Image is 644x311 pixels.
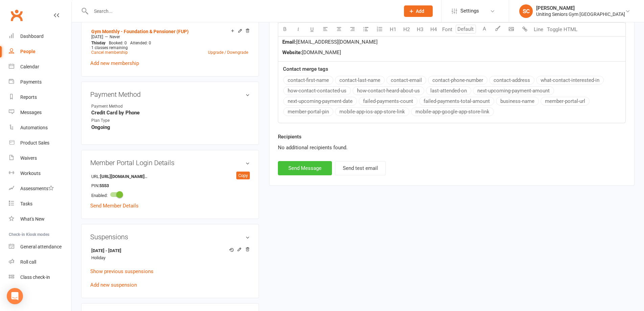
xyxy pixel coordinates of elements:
button: contact-phone-number [428,76,487,85]
div: Roll call [20,259,36,265]
div: Payments [20,79,42,85]
div: People [20,49,35,54]
button: what-contact-interested-in [536,76,604,85]
a: Dashboard [9,29,71,44]
a: What's New [9,212,71,227]
span: 1 classes remaining [91,45,128,50]
div: Dashboard [20,34,44,39]
button: last-attended-on [426,86,471,95]
button: contact-address [489,76,534,85]
span: [EMAIL_ADDRESS][DOMAIN_NAME] [296,39,378,45]
a: Clubworx [8,7,25,24]
div: Class check-in [20,274,50,280]
a: Class kiosk mode [9,270,71,285]
button: Font [440,23,454,36]
div: General attendance [20,244,62,249]
button: contact-last-name [335,76,385,85]
div: day [90,41,107,45]
div: Product Sales [20,140,49,146]
a: Add new suspension [90,282,137,288]
div: Reports [20,94,37,100]
div: Uniting Seniors Gym [GEOGRAPHIC_DATA] [536,11,625,17]
strong: 5553 [99,182,138,190]
div: Automations [20,125,48,130]
a: Upgrade / Downgrade [208,50,248,55]
div: Copy [236,172,250,180]
button: Send test email [335,161,386,175]
span: Website: [282,49,302,55]
div: No additional recipients found. [278,143,626,152]
div: Payment Method [91,103,147,110]
a: Send Member Details [90,203,139,209]
span: Booked: 0 [109,41,127,45]
a: Messages [9,105,71,120]
h3: Member Portal Login Details [90,159,250,166]
a: Cancel membership [91,50,128,55]
button: Add [404,5,433,17]
button: contact-first-name [283,76,333,85]
button: how-contact-contacted-us [283,86,351,95]
span: U [310,26,314,32]
li: Holiday [90,246,250,262]
a: Payments [9,74,71,90]
button: failed-payments-count [359,97,418,106]
div: Waivers [20,155,37,161]
h3: Payment Method [90,91,250,98]
button: H1 [386,23,400,36]
button: business-name [496,97,539,106]
div: SC [519,4,533,18]
button: next-upcoming-payment-amount [473,86,554,95]
span: [DOMAIN_NAME] [302,49,341,55]
button: member-portal-url [541,97,590,106]
button: H2 [400,23,413,36]
div: [PERSON_NAME] [536,5,625,11]
span: Never [110,35,120,39]
a: Add new membership [90,60,139,66]
a: Workouts [9,166,71,181]
button: Line [532,23,545,36]
button: U [305,23,319,36]
strong: Ongoing [91,124,250,130]
a: Automations [9,120,71,135]
button: mobile-app-google-app-store-link [411,107,494,116]
button: mobile-app-ios-app-store-link [335,107,409,116]
button: Send Message [278,161,332,175]
a: Assessments [9,181,71,196]
a: Calendar [9,59,71,74]
button: Toggle HTML [545,23,579,36]
button: failed-payments-total-amount [419,97,494,106]
div: Tasks [20,201,32,206]
button: member-portal-pin [283,107,333,116]
a: Product Sales [9,135,71,151]
span: Add [416,8,424,14]
a: People [9,44,71,59]
h3: Suspensions [90,233,250,241]
a: Show previous suspensions [90,268,153,274]
div: What's New [20,216,45,222]
div: Plan Type [91,117,147,124]
a: Reports [9,90,71,105]
span: Email: [282,39,296,45]
a: Gym Monthly - Foundation & Pensioner (FUP) [91,29,189,34]
button: next-upcoming-payment-date [283,97,357,106]
li: Enabled: [90,190,250,200]
label: Recipients [278,133,302,141]
div: Calendar [20,64,39,69]
strong: Credit Card by Phone [91,110,250,116]
button: H4 [427,23,440,36]
a: Tasks [9,196,71,212]
div: — [90,34,250,40]
button: H3 [413,23,427,36]
span: Settings [460,3,479,19]
label: Contact merge tags [283,65,328,73]
div: Assessments [20,186,54,191]
span: Attended: 0 [130,41,151,45]
div: Messages [20,110,42,115]
button: A [478,23,491,36]
strong: [DATE] - [DATE] [91,247,246,254]
div: Workouts [20,171,41,176]
input: Default [456,25,476,34]
a: General attendance kiosk mode [9,239,71,254]
a: Roll call [9,254,71,270]
button: contact-email [386,76,426,85]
